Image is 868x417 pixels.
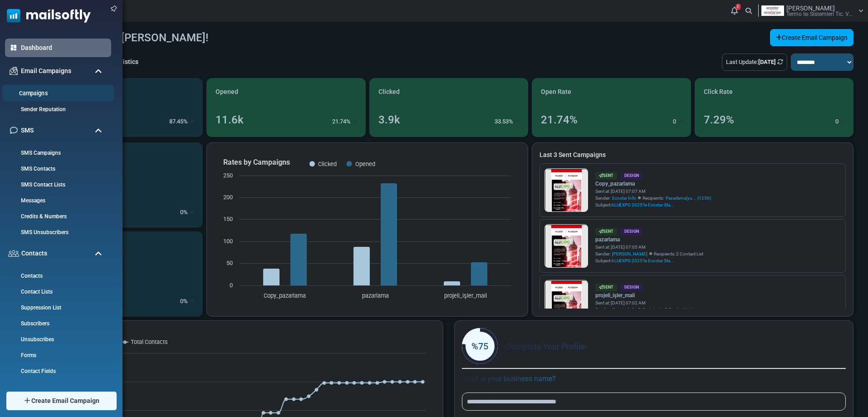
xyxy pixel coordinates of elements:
[541,112,578,128] div: 21.74%
[761,4,863,18] a: User Logo [PERSON_NAME] Termo Isı Sistemleri Tic. V...
[48,360,146,370] span: Değerli İş Ortaklarımız,
[722,54,787,71] div: Last Update:
[595,180,711,188] a: Copy_pazarlama
[445,292,487,299] text: projeli_işler_mail
[5,367,109,375] a: Contact Fields
[223,172,233,179] text: 250
[595,257,703,264] div: Subject:
[835,117,839,126] p: 0
[595,201,711,208] div: Subject:
[728,5,740,17] a: 2
[595,250,703,257] div: Sender: Recipients: 2 Contact List
[180,208,183,217] p: 0
[223,194,233,201] text: 200
[131,339,168,345] text: Total Contacts
[611,258,674,263] span: ALUEXPO 2025’te Ecostar Sta...
[48,5,265,19] table: divider
[48,381,265,381] table: divider
[223,216,233,222] text: 150
[5,181,109,189] a: SMS Contact Lists
[44,142,203,228] a: New Contacts 59878 0%
[758,59,776,65] b: [DATE]
[5,351,109,359] a: Forms
[355,161,375,167] text: Opened
[704,112,734,128] div: 7.29%
[180,297,194,306] div: %
[612,250,647,257] span: [PERSON_NAME]
[621,228,642,235] div: Design
[2,89,111,98] a: Campaigns
[5,212,109,221] a: Credits & Numbers
[378,87,400,97] span: Clicked
[777,59,783,65] a: Refresh Stats
[223,238,233,245] text: 100
[21,249,47,258] span: Contacts
[621,172,642,180] div: Design
[10,67,18,75] img: campaigns-icon.png
[5,228,109,236] a: SMS Unsubscribers
[332,117,351,126] p: 21.74%
[21,126,34,135] span: SMS
[318,161,337,167] text: Clicked
[216,112,244,128] div: 11.6k
[611,202,674,207] span: ALUEXPO 2025’te Ecostar Sta...
[539,150,846,160] a: Last 3 Sent Campaigns
[226,260,233,266] text: 50
[10,126,18,134] img: sms-icon.png
[595,306,692,313] div: Sender: Recipients: 2 Contact List
[10,44,18,52] img: dashboard-icon-active.svg
[214,150,520,309] svg: Rates by Campaigns
[595,284,617,291] div: Sent
[462,339,498,353] div: %75
[462,328,846,364] div: Complete Your Profile
[5,149,109,157] a: SMS Campaigns
[595,228,617,235] div: Sent
[666,195,711,201] a: Pazarlama(yu... (1256)
[216,87,238,97] span: Opened
[595,291,692,299] a: projeli_işler_mail
[5,272,109,280] a: Contacts
[761,4,784,18] img: User Logo
[595,235,703,244] a: pazarlama
[770,29,853,46] a: Create Email Campaign
[362,292,389,299] text: pazarlama
[786,11,853,17] span: Termo Isı Sistemleri Tic. V...
[595,195,711,201] div: Sender: Recipients:
[5,165,109,173] a: SMS Contacts
[595,299,692,306] div: Sent at: [DATE] 07:02 AM
[704,87,733,97] span: Click Rate
[169,117,188,126] p: 87.45%
[21,66,71,76] span: Email Campaigns
[5,304,109,312] a: Suppression List
[5,196,109,205] a: Messages
[180,208,194,217] div: %
[595,244,703,250] div: Sent at: [DATE] 07:05 AM
[612,195,636,201] span: Ecostar İnfo
[264,292,306,299] text: Copy_pazarlama
[223,158,290,167] text: Rates by Campaigns
[495,117,513,126] p: 33.53%
[612,306,636,313] span: Ecostar İnfo
[5,319,109,328] a: Subscribers
[21,43,107,53] a: Dashboard
[595,172,617,180] div: Sent
[230,282,233,289] text: 0
[378,112,400,128] div: 3.9k
[462,369,556,384] label: What is your business name?
[673,117,676,126] p: 0
[786,5,835,11] span: [PERSON_NAME]
[736,4,740,10] span: 2
[541,87,571,97] span: Open Rate
[180,297,183,306] p: 0
[595,188,711,195] div: Sent at: [DATE] 07:07 AM
[31,396,99,406] span: Create Email Campaign
[5,105,109,113] a: Sender Reputation
[621,284,642,291] div: Design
